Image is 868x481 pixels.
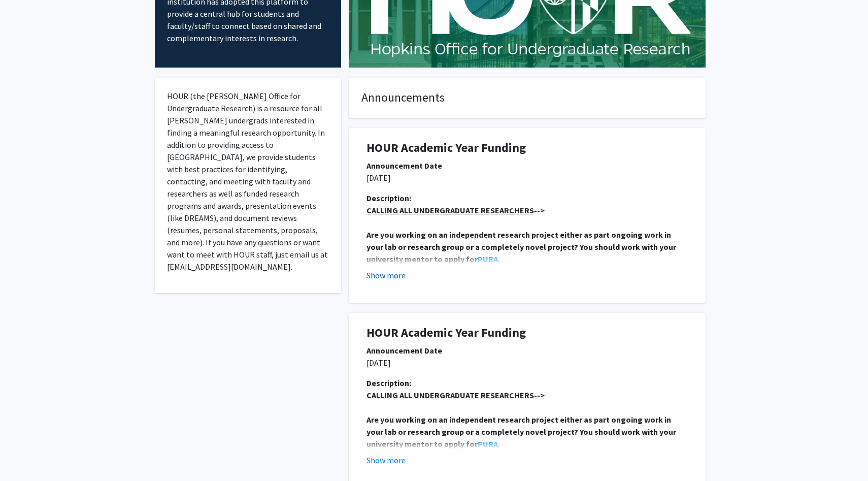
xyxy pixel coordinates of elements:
u: CALLING ALL UNDERGRADUATE RESEARCHERS [366,205,534,215]
iframe: Chat [8,435,43,473]
h4: Announcements [361,90,693,105]
p: HOUR (the [PERSON_NAME] Office for Undergraduate Research) is a resource for all [PERSON_NAME] un... [167,90,329,273]
div: Description: [366,377,688,389]
h1: HOUR Academic Year Funding [366,141,688,155]
button: Show more [366,454,406,466]
button: Show more [366,269,406,281]
h1: HOUR Academic Year Funding [366,326,688,340]
u: CALLING ALL UNDERGRADUATE RESEARCHERS [366,390,534,400]
strong: Are you working on an independent research project either as part ongoing work in your lab or res... [366,414,678,449]
p: [DATE] [366,172,688,184]
div: Announcement Date [366,344,688,357]
a: PURA [478,439,498,449]
strong: --> [366,205,545,215]
a: PURA [478,254,498,264]
p: . [366,413,688,450]
div: Announcement Date [366,159,688,172]
div: Description: [366,192,688,204]
strong: Are you working on an independent research project either as part ongoing work in your lab or res... [366,230,678,264]
p: . [366,229,688,265]
strong: --> [366,390,545,400]
p: [DATE] [366,357,688,369]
